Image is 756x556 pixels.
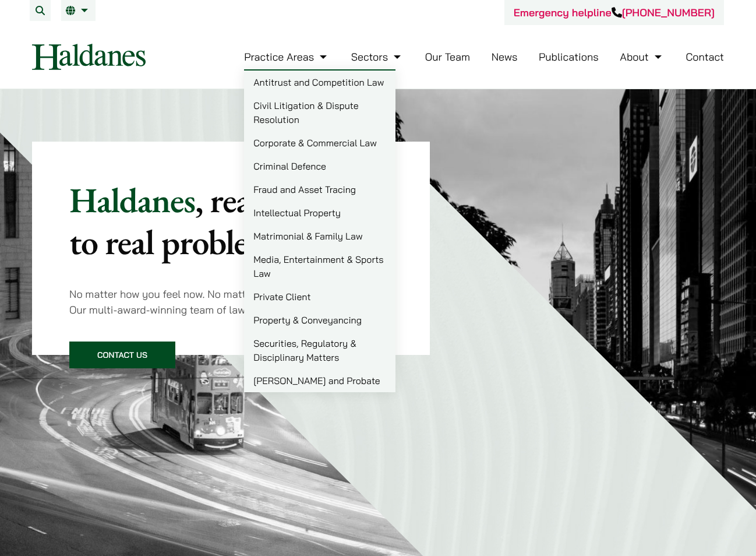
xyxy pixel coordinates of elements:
[244,71,395,94] a: Antitrust and Competition Law
[539,50,599,64] a: Publications
[514,6,715,19] a: Emergency helpline[PHONE_NUMBER]
[244,369,395,392] a: [PERSON_NAME] and Probate
[66,6,91,15] a: EN
[69,177,388,265] mark: , real solutions to real problems
[244,94,395,131] a: Civil Litigation & Dispute Resolution
[244,131,395,154] a: Corporate & Commercial Law
[69,342,175,368] a: Contact Us
[69,286,393,318] p: No matter how you feel now. No matter what your legal problem is. Our multi-award-winning team of...
[244,248,395,285] a: Media, Entertainment & Sports Law
[244,50,330,64] a: Practice Areas
[244,285,395,308] a: Private Client
[244,332,395,369] a: Securities, Regulatory & Disciplinary Matters
[32,44,146,70] img: Logo of Haldanes
[69,179,393,263] p: Haldanes
[425,50,470,64] a: Our Team
[244,224,395,248] a: Matrimonial & Family Law
[244,308,395,332] a: Property & Conveyancing
[686,50,724,64] a: Contact
[620,50,664,64] a: About
[244,201,395,224] a: Intellectual Property
[351,50,404,64] a: Sectors
[244,154,395,178] a: Criminal Defence
[492,50,518,64] a: News
[244,178,395,201] a: Fraud and Asset Tracing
